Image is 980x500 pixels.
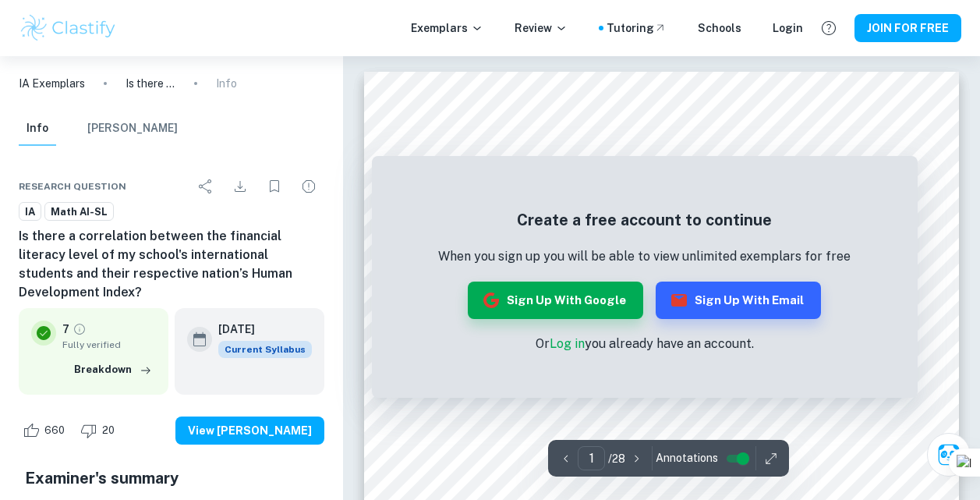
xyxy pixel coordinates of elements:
[515,20,568,37] p: Review
[19,12,118,44] img: Clastify logo
[854,14,961,42] button: JOIN FOR FREE
[126,75,175,92] p: Is there a correlation between the financial literacy level of my school's international students...
[218,341,312,358] span: Current Syllabus
[411,20,483,37] p: Exemplars
[44,202,114,222] a: Math AI-SL
[87,112,178,146] button: [PERSON_NAME]
[550,336,585,351] a: Log in
[25,466,318,490] h5: Examiner's summary
[438,335,851,353] p: Or you already have an account.
[94,423,123,438] span: 20
[175,417,324,445] button: View [PERSON_NAME]
[19,112,56,146] button: Info
[218,341,312,358] div: This exemplar is based on the current syllabus. Feel free to refer to it for inspiration/ideas wh...
[62,338,156,352] span: Fully verified
[19,75,85,92] a: IA Exemplars
[656,282,821,319] button: Sign up with Email
[19,179,126,193] span: Research question
[216,75,237,92] p: Info
[259,171,290,202] div: Bookmark
[73,322,87,336] a: Grade fully verified
[438,208,851,232] h5: Create a free account to continue
[815,15,842,41] button: Help and Feedback
[608,450,625,467] p: / 28
[468,282,643,319] button: Sign up with Google
[19,204,41,220] span: IA
[190,171,221,202] div: Share
[19,418,73,443] div: Like
[45,204,113,220] span: Math AI-SL
[19,202,41,222] a: IA
[438,247,851,266] p: When you sign up you will be able to view unlimited exemplars for free
[36,423,73,438] span: 660
[927,433,971,477] button: Ask Clai
[70,358,156,381] button: Breakdown
[773,20,803,37] a: Login
[218,321,299,338] h6: [DATE]
[76,418,123,443] div: Dislike
[19,227,324,302] h6: Is there a correlation between the financial literacy level of my school's international students...
[656,450,718,466] span: Annotations
[607,20,667,37] a: Tutoring
[225,171,256,202] div: Download
[62,321,69,338] p: 7
[293,171,324,202] div: Report issue
[698,20,741,37] a: Schools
